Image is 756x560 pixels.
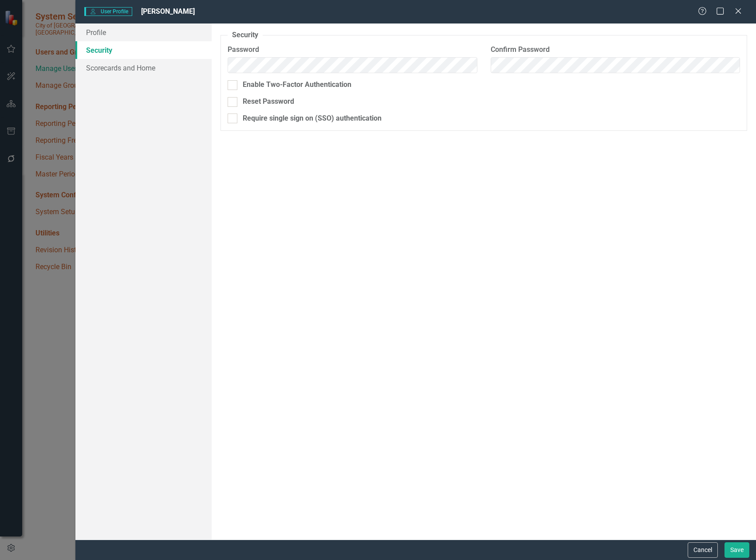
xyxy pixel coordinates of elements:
button: Cancel [688,542,718,558]
div: Reset Password [243,97,294,107]
div: Enable Two-Factor Authentication [243,80,351,90]
legend: Security [228,30,263,40]
button: Save [724,542,749,558]
a: Scorecards and Home [75,59,212,77]
a: Security [75,41,212,59]
label: Confirm Password [491,45,740,55]
a: Profile [75,23,212,41]
span: User Profile [84,7,132,16]
label: Password [228,45,477,55]
span: [PERSON_NAME] [141,7,195,16]
div: Require single sign on (SSO) authentication [243,114,382,124]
